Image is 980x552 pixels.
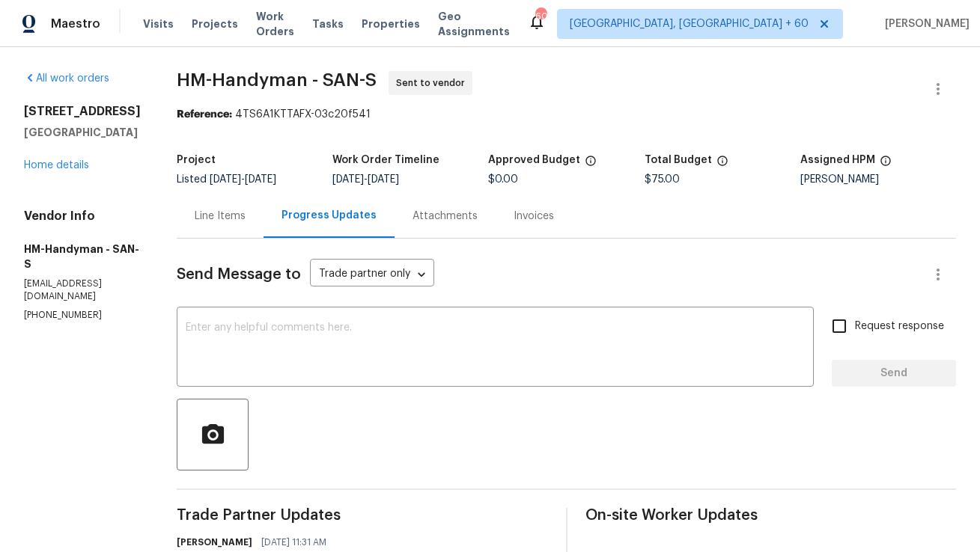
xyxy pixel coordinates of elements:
div: Line Items [195,209,246,224]
h5: Project [177,155,216,165]
div: Invoices [514,209,554,224]
h5: Total Budget [645,155,712,165]
span: [DATE] [368,174,399,185]
span: Maestro [51,16,100,31]
span: $0.00 [488,174,518,185]
span: [PERSON_NAME] [879,16,970,31]
span: On-site Worker Updates [585,508,957,523]
span: The total cost of line items that have been approved by both Opendoor and the Trade Partner. This... [585,155,597,174]
b: Reference: [177,109,232,120]
span: - [210,174,276,185]
span: Properties [362,16,420,31]
span: [GEOGRAPHIC_DATA], [GEOGRAPHIC_DATA] + 60 [570,16,809,31]
p: [EMAIL_ADDRESS][DOMAIN_NAME] [24,277,141,303]
span: The hpm assigned to this work order. [880,155,892,174]
span: Geo Assignments [438,9,510,39]
h4: Vendor Info [24,209,141,224]
span: [DATE] [210,174,241,185]
span: [DATE] 11:31 AM [261,535,326,550]
h5: Assigned HPM [800,155,875,165]
h6: [PERSON_NAME] [177,535,252,550]
span: Visits [143,16,174,31]
span: Listed [177,174,276,185]
span: [DATE] [332,174,364,185]
p: [PHONE_NUMBER] [24,309,141,322]
span: Work Orders [256,9,294,39]
div: Progress Updates [281,208,377,223]
h2: [STREET_ADDRESS] [24,104,141,119]
span: Send Message to [177,267,301,282]
h5: [GEOGRAPHIC_DATA] [24,125,141,140]
div: [PERSON_NAME] [800,174,956,185]
span: Projects [192,16,238,31]
span: $75.00 [645,174,680,185]
h5: Work Order Timeline [332,155,439,165]
div: 4TS6A1KTTAFX-03c20f541 [177,107,956,122]
h5: Approved Budget [488,155,580,165]
a: All work orders [24,73,109,84]
div: Attachments [413,209,478,224]
span: HM-Handyman - SAN-S [177,71,377,89]
span: Tasks [312,19,344,29]
span: Sent to vendor [396,76,471,91]
h5: HM-Handyman - SAN-S [24,242,141,272]
span: The total cost of line items that have been proposed by Opendoor. This sum includes line items th... [716,155,728,174]
a: Home details [24,160,89,171]
div: Trade partner only [310,263,434,287]
span: Trade Partner Updates [177,508,548,523]
span: [DATE] [245,174,276,185]
span: Request response [855,319,944,334]
div: 603 [535,9,546,24]
span: - [332,174,399,185]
